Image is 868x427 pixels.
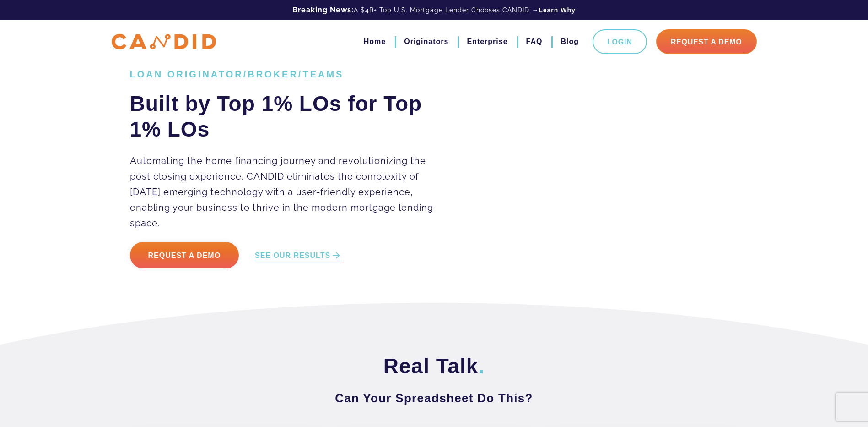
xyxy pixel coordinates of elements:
[593,29,647,54] a: Login
[112,34,216,50] img: CANDID APP
[130,91,447,142] h2: Built by Top 1% LOs for Top 1% LOs
[561,34,579,49] a: Blog
[130,353,739,379] h2: Real Talk
[539,5,576,15] a: Learn Why
[526,34,543,49] a: FAQ
[656,29,757,54] a: Request A Demo
[404,34,448,49] a: Originators
[478,354,485,378] span: .
[255,251,342,261] a: SEE OUR RESULTS
[364,34,386,49] a: Home
[292,5,354,14] b: Breaking News:
[467,34,507,49] a: Enterprise
[130,153,447,231] p: Automating the home financing journey and revolutionizing the post closing experience. CANDID eli...
[130,242,239,268] a: Request a Demo
[130,69,447,80] h1: LOAN ORIGINATOR/BROKER/TEAMS
[130,390,739,406] h3: Can Your Spreadsheet Do This?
